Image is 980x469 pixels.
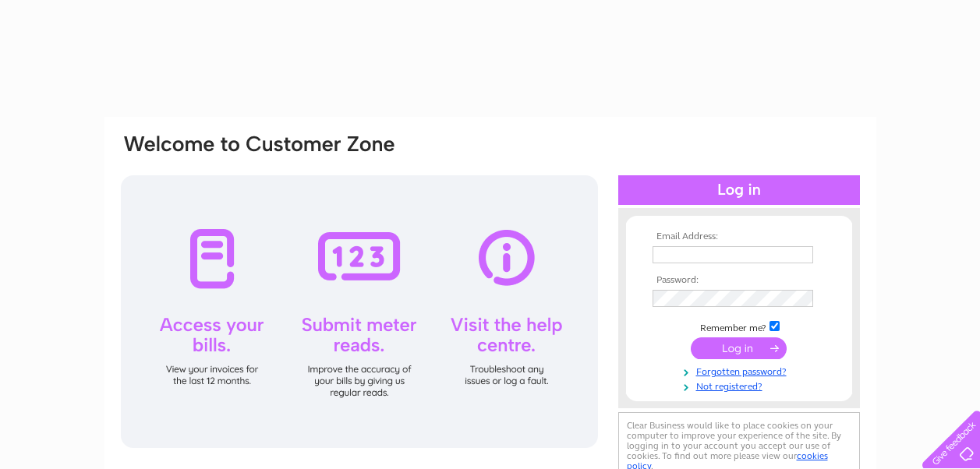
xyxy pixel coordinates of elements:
[649,319,830,334] td: Remember me?
[653,378,830,393] a: Not registered?
[649,231,830,242] th: Email Address:
[691,337,787,359] input: Submit
[649,275,830,286] th: Password:
[653,363,830,378] a: Forgotten password?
